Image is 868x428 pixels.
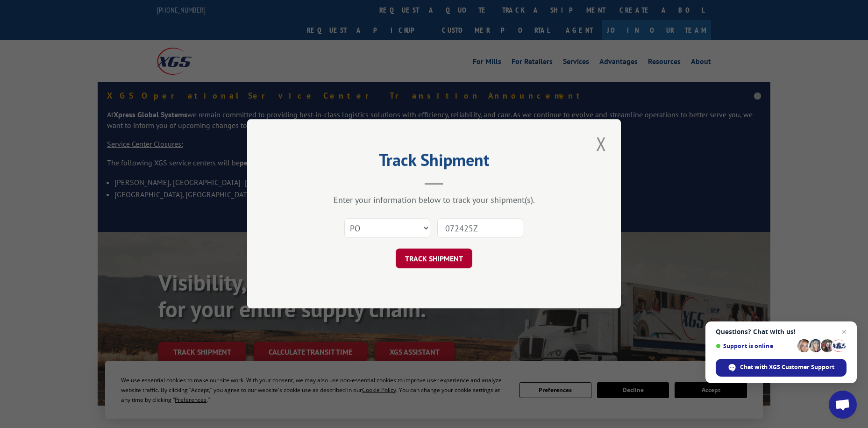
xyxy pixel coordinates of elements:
button: TRACK SHIPMENT [396,249,472,269]
a: Open chat [829,391,857,419]
span: Support is online [716,342,794,350]
div: Enter your information below to track your shipment(s). [294,195,574,206]
h2: Track Shipment [294,153,574,171]
span: Chat with XGS Customer Support [740,363,834,371]
button: Close modal [593,131,609,157]
input: Number(s) [437,219,523,238]
span: Questions? Chat with us! [716,328,847,335]
span: Chat with XGS Customer Support [716,359,847,377]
